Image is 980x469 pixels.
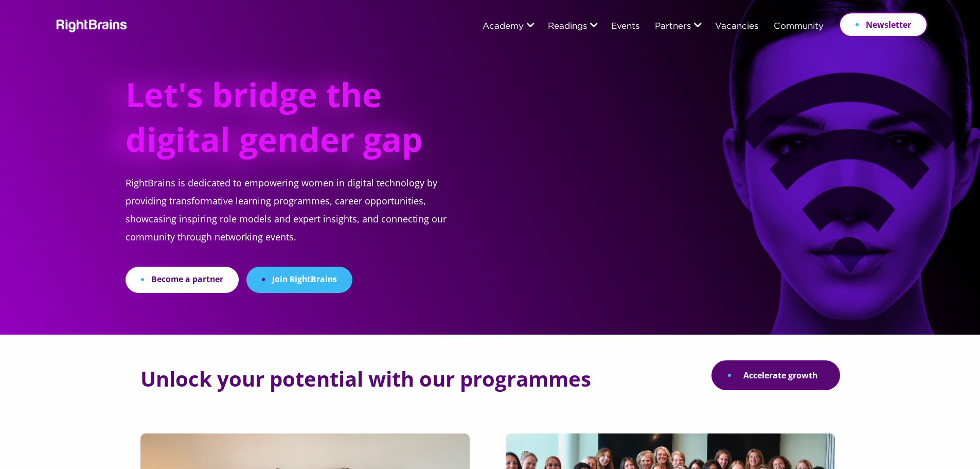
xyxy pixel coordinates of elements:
a: Vacancies [715,22,758,31]
a: Community [774,22,824,31]
a: Partners [655,22,691,31]
a: Newsletter [839,12,928,37]
a: Academy [483,22,524,31]
a: Events [611,22,639,31]
h1: Let's bridge the digital gender gap [126,72,434,174]
h2: Unlock your potential with our programmes [140,368,591,390]
img: Rightbrains [53,18,128,32]
a: Join RightBrains [246,267,352,293]
a: Become a partner [126,267,239,293]
p: RightBrains is dedicated to empowering women in digital technology by providing transformative le... [126,174,471,267]
a: Readings [548,22,587,31]
a: Accelerate growth [711,360,840,390]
